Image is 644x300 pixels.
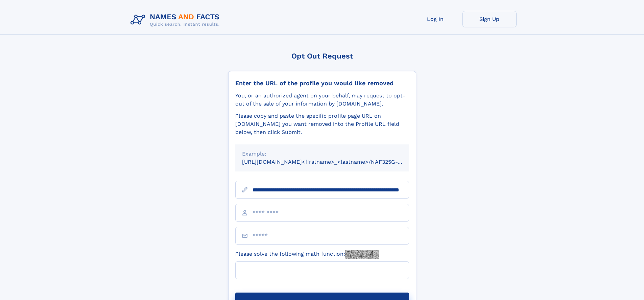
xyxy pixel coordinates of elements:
[235,79,409,87] div: Enter the URL of the profile you would like removed
[128,11,225,29] img: Logo Names and Facts
[242,159,422,165] small: [URL][DOMAIN_NAME]<firstname>_<lastname>/NAF325G-xxxxxxxx
[235,92,409,108] div: You, or an authorized agent on your behalf, may request to opt-out of the sale of your informatio...
[235,250,379,259] label: Please solve the following math function:
[235,112,409,136] div: Please copy and paste the specific profile page URL on [DOMAIN_NAME] you want removed into the Pr...
[462,11,517,27] a: Sign Up
[242,150,402,158] div: Example:
[408,11,462,27] a: Log In
[228,52,416,60] div: Opt Out Request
